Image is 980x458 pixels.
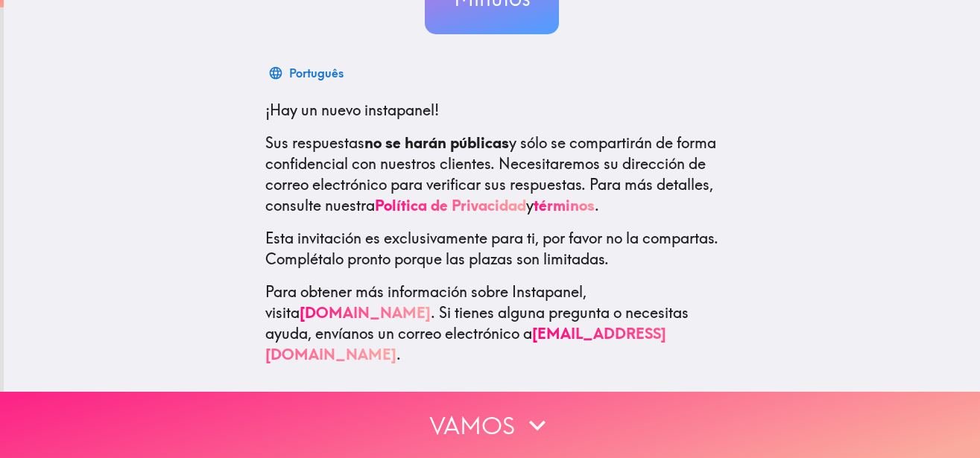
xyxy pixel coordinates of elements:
b: no se harán públicas [364,133,509,152]
a: [EMAIL_ADDRESS][DOMAIN_NAME] [265,324,666,363]
a: [DOMAIN_NAME] [300,303,431,322]
p: Esta invitación es exclusivamente para ti, por favor no la compartas. Complétalo pronto porque la... [265,228,718,270]
p: Sus respuestas y sólo se compartirán de forma confidencial con nuestros clientes. Necesitaremos s... [265,133,718,216]
a: Política de Privacidad [375,196,526,214]
a: términos [534,196,595,214]
p: Para obtener más información sobre Instapanel, visita . Si tienes alguna pregunta o necesitas ayu... [265,282,718,365]
button: Português [265,58,350,88]
span: ¡Hay un nuevo instapanel! [265,101,439,119]
div: Português [289,63,344,83]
